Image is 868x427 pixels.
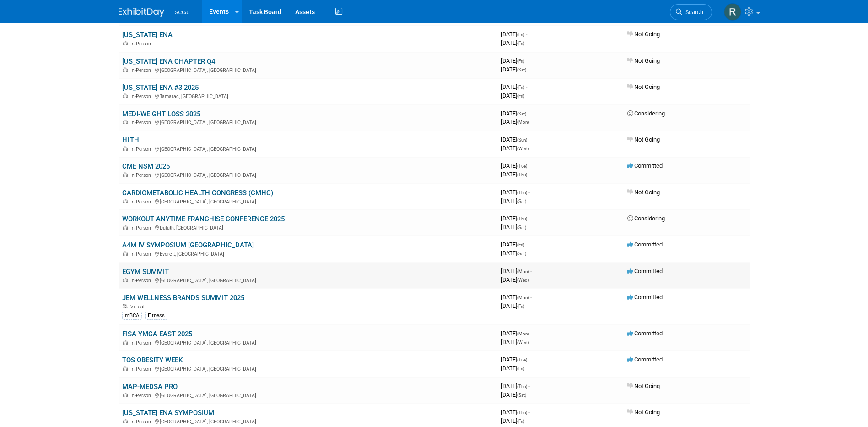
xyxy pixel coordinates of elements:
span: - [528,383,530,389]
span: (Sat) [517,111,526,116]
a: A4M IV SYMPOSIUM [GEOGRAPHIC_DATA] [122,241,254,249]
span: [DATE] [501,294,532,301]
span: Considering [627,110,665,117]
span: (Tue) [517,164,527,169]
span: In-Person [130,67,154,73]
a: MAP-MEDSA PRO [122,383,178,391]
span: (Mon) [517,295,529,300]
span: Not Going [627,57,660,64]
span: [DATE] [501,83,527,90]
span: Not Going [627,409,660,416]
span: - [528,409,530,416]
span: [DATE] [501,136,530,143]
span: (Fri) [517,366,524,371]
span: (Fri) [517,41,524,46]
div: Duluth, [GEOGRAPHIC_DATA] [122,224,494,231]
span: [DATE] [501,197,526,204]
span: In-Person [130,278,154,284]
span: [DATE] [501,365,524,372]
span: [DATE] [501,57,527,64]
span: (Sat) [517,393,526,398]
span: (Thu) [517,216,527,221]
div: Tamarac, [GEOGRAPHIC_DATA] [122,92,494,99]
img: In-Person Event [123,251,128,256]
span: [DATE] [501,339,529,345]
span: - [528,356,530,363]
span: - [530,268,532,274]
span: (Mon) [517,269,529,274]
img: In-Person Event [123,419,128,423]
span: In-Person [130,199,154,205]
span: Not Going [627,31,660,38]
img: In-Person Event [123,366,128,371]
span: In-Person [130,172,154,178]
span: In-Person [130,225,154,231]
span: [DATE] [501,302,524,309]
a: CME NSM 2025 [122,162,170,170]
a: [US_STATE] ENA SYMPOSIUM [122,409,214,417]
span: (Thu) [517,384,527,389]
span: - [528,110,529,117]
span: (Mon) [517,331,529,336]
a: TOS OBESITY WEEK [122,356,183,364]
span: Committed [627,268,663,274]
span: (Mon) [517,120,529,125]
span: [DATE] [501,189,530,196]
div: [GEOGRAPHIC_DATA], [GEOGRAPHIC_DATA] [122,171,494,178]
span: In-Person [130,340,154,346]
span: In-Person [130,419,154,425]
div: [GEOGRAPHIC_DATA], [GEOGRAPHIC_DATA] [122,365,494,372]
span: (Fri) [517,242,524,247]
span: - [530,294,532,301]
div: [GEOGRAPHIC_DATA], [GEOGRAPHIC_DATA] [122,118,494,126]
span: (Fri) [517,32,524,37]
span: [DATE] [501,383,530,389]
span: In-Person [130,366,154,372]
a: JEM WELLNESS BRANDS SUMMIT 2025 [122,294,244,302]
a: Search [670,4,712,20]
span: Committed [627,241,663,248]
span: In-Person [130,251,154,257]
a: [US_STATE] ENA [122,31,173,39]
span: Committed [627,294,663,301]
span: [DATE] [501,276,529,283]
span: [DATE] [501,250,526,257]
span: Committed [627,330,663,337]
span: [DATE] [501,171,527,178]
span: In-Person [130,120,154,126]
span: - [530,330,532,337]
div: Fitness [145,312,167,320]
span: (Fri) [517,93,524,99]
span: (Fri) [517,419,524,424]
div: [GEOGRAPHIC_DATA], [GEOGRAPHIC_DATA] [122,417,494,425]
span: - [528,215,530,222]
span: [DATE] [501,66,526,73]
span: In-Person [130,93,154,99]
span: Search [682,9,703,16]
img: In-Person Event [123,199,128,203]
span: [DATE] [501,31,527,38]
div: [GEOGRAPHIC_DATA], [GEOGRAPHIC_DATA] [122,391,494,399]
span: In-Person [130,393,154,399]
span: [DATE] [501,162,530,169]
img: In-Person Event [123,225,128,230]
span: - [526,241,527,248]
a: WORKOUT ANYTIME FRANCHISE CONFERENCE 2025 [122,215,285,223]
div: [GEOGRAPHIC_DATA], [GEOGRAPHIC_DATA] [122,145,494,152]
img: ExhibitDay [119,8,164,17]
span: Committed [627,356,663,363]
img: In-Person Event [123,393,128,397]
span: (Fri) [517,85,524,90]
a: EGYM SUMMIT [122,268,169,276]
a: [US_STATE] ENA CHAPTER Q4 [122,57,215,66]
span: seca [175,8,189,16]
span: [DATE] [501,39,524,46]
span: In-Person [130,146,154,152]
img: In-Person Event [123,278,128,282]
span: (Tue) [517,357,527,362]
span: [DATE] [501,224,526,230]
img: Rachel Jordan [724,3,741,21]
span: (Sat) [517,251,526,256]
span: [DATE] [501,409,530,416]
span: (Thu) [517,190,527,195]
